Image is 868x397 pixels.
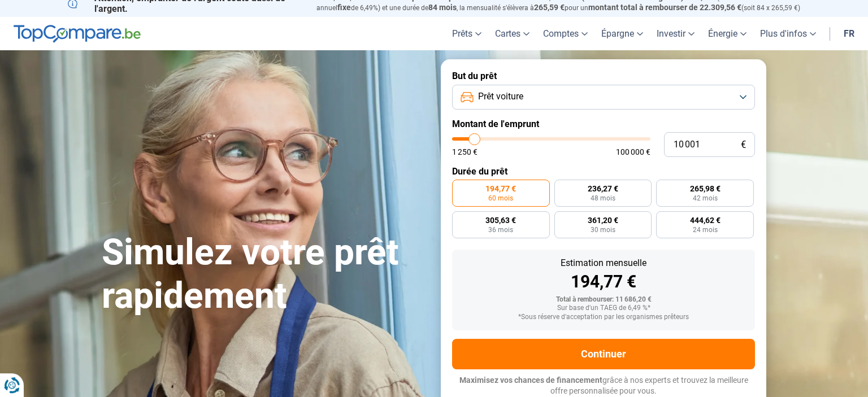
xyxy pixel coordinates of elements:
button: Prêt voiture [452,85,755,110]
span: 48 mois [591,195,615,202]
div: 194,77 € [461,273,746,290]
span: 194,77 € [485,185,516,193]
label: But du prêt [452,71,755,81]
a: Énergie [701,17,753,50]
a: Investir [650,17,701,50]
span: 84 mois [428,3,457,12]
span: 100 000 € [616,148,650,156]
label: Durée du prêt [452,166,755,177]
img: TopCompare [14,25,141,43]
span: 265,98 € [690,185,721,193]
div: Total à rembourser: 11 686,20 € [461,296,746,304]
span: 236,27 € [588,185,618,193]
div: Sur base d'un TAEG de 6,49 %* [461,304,746,312]
span: Prêt voiture [478,90,523,103]
span: 265,59 € [534,3,565,12]
a: Épargne [594,17,650,50]
span: € [741,140,746,150]
span: 36 mois [488,226,513,233]
h1: Simulez votre prêt rapidement [102,231,427,318]
button: Continuer [452,339,755,369]
a: Prêts [445,17,488,50]
span: 60 mois [488,195,513,202]
a: Cartes [488,17,536,50]
span: 42 mois [693,195,718,202]
a: fr [837,17,861,50]
span: 30 mois [591,226,615,233]
span: 444,62 € [690,216,721,224]
span: 305,63 € [485,216,516,224]
span: 361,20 € [588,216,618,224]
span: 24 mois [693,226,718,233]
span: fixe [337,3,351,12]
div: *Sous réserve d'acceptation par les organismes prêteurs [461,313,746,321]
p: grâce à nos experts et trouvez la meilleure offre personnalisée pour vous. [452,375,755,397]
span: montant total à rembourser de 22.309,56 € [588,3,741,12]
span: Maximisez vos chances de financement [459,376,602,385]
div: Estimation mensuelle [461,259,746,268]
label: Montant de l'emprunt [452,119,755,129]
span: 1 250 € [452,148,478,156]
a: Comptes [536,17,594,50]
a: Plus d'infos [753,17,823,50]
